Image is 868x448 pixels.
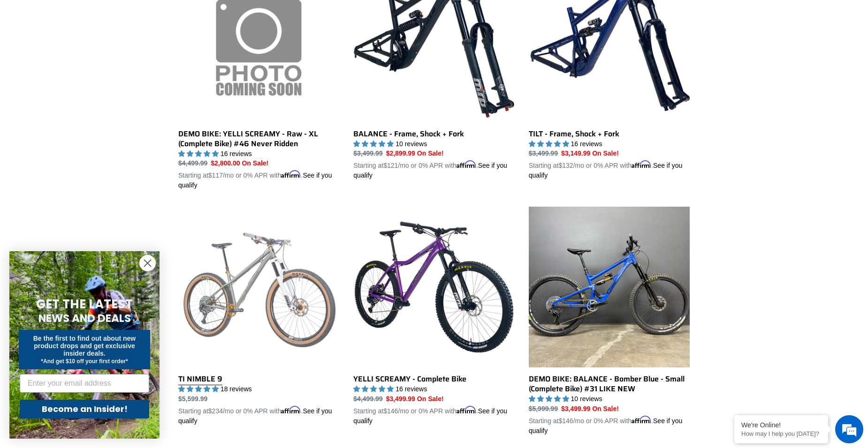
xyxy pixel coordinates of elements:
[38,311,131,326] span: NEWS AND DEALS
[5,256,179,289] textarea: Type your message and hit 'Enter'
[139,255,156,271] button: Close dialog
[741,430,821,437] p: How may I help you today?
[63,52,172,65] div: Chat with us now
[41,358,128,365] span: *And get $10 off your first order*
[10,52,24,66] div: Navigation go back
[33,335,136,357] span: Be the first to find out about new product drops and get exclusive insider deals.
[20,400,149,418] button: Become an Insider!
[154,5,176,27] div: Minimize live chat window
[20,374,149,393] input: Enter your email address
[30,47,53,70] img: d_696896380_company_1647369064580_696896380
[741,421,821,429] div: We're Online!
[54,118,129,213] span: We're online!
[36,296,133,313] span: GET THE LATEST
